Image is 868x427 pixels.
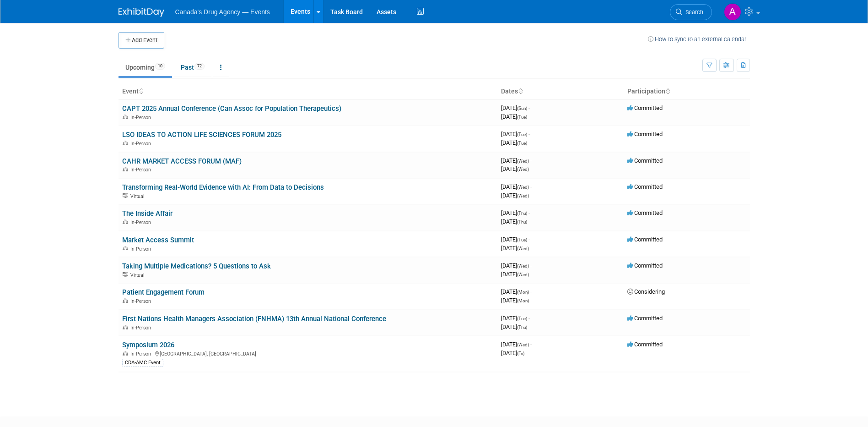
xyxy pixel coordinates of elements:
span: (Tue) [517,115,527,120]
th: Dates [497,84,624,99]
a: Symposium 2026 [122,341,174,349]
span: - [530,183,532,190]
span: - [530,341,532,348]
span: [DATE] [501,236,530,243]
span: [DATE] [501,131,530,137]
img: In-Person Event [123,246,128,251]
span: Committed [627,157,663,164]
span: Committed [627,262,663,269]
span: Canada's Drug Agency — Events [175,8,270,16]
span: [DATE] [501,104,530,111]
th: Event [119,84,497,99]
span: Committed [627,183,663,190]
span: (Tue) [517,316,527,321]
span: Committed [627,131,663,137]
span: In-Person [130,298,154,304]
span: [DATE] [501,262,532,269]
span: [DATE] [501,139,527,146]
th: Participation [624,84,750,99]
span: - [528,104,530,111]
span: - [528,131,530,137]
span: [DATE] [501,297,529,304]
div: [GEOGRAPHIC_DATA], [GEOGRAPHIC_DATA] [122,350,494,357]
span: (Thu) [517,219,527,224]
span: - [530,262,532,269]
span: [DATE] [501,165,529,172]
img: In-Person Event [123,325,128,329]
span: (Tue) [517,141,527,146]
img: ExhibitDay [119,8,164,17]
a: Sort by Start Date [518,88,523,95]
span: (Wed) [517,167,529,172]
span: (Wed) [517,246,529,251]
span: (Wed) [517,193,529,198]
span: (Sun) [517,106,527,111]
span: [DATE] [501,315,530,322]
span: [DATE] [501,323,527,330]
img: In-Person Event [123,219,128,224]
span: [DATE] [501,288,532,295]
span: Committed [627,104,663,111]
a: Past72 [174,59,211,76]
span: (Mon) [517,298,529,303]
img: Virtual Event [123,272,128,277]
a: The Inside Affair [122,209,173,218]
img: Andrea Tiwari [724,3,741,21]
span: Virtual [130,272,147,278]
span: In-Person [130,325,154,331]
img: In-Person Event [123,351,128,356]
span: [DATE] [501,209,530,216]
span: - [528,236,530,243]
span: (Fri) [517,351,524,356]
span: [DATE] [501,245,529,252]
span: - [528,315,530,322]
img: In-Person Event [123,115,128,119]
span: In-Person [130,246,154,252]
span: [DATE] [501,192,529,199]
span: (Thu) [517,325,527,330]
a: First Nations Health Managers Association (FNHMA) 13th Annual National Conference [122,315,386,323]
span: (Wed) [517,263,529,268]
span: (Thu) [517,211,527,216]
span: (Wed) [517,272,529,277]
div: CDA-AMC Event [122,359,163,367]
a: CAHR MARKET ACCESS FORUM (MAF) [122,157,242,165]
span: (Tue) [517,132,527,137]
span: In-Person [130,115,154,120]
span: In-Person [130,167,154,173]
span: [DATE] [501,350,524,356]
a: Upcoming10 [119,59,172,76]
span: Committed [627,236,663,243]
span: Committed [627,209,663,216]
span: [DATE] [501,157,532,164]
span: In-Person [130,351,154,357]
img: In-Person Event [123,141,128,145]
a: How to sync to an external calendar... [648,36,750,43]
img: In-Person Event [123,298,128,303]
a: Transforming Real-World Evidence with AI: From Data to Decisions [122,183,324,192]
span: 72 [194,63,205,70]
span: Search [682,9,703,16]
span: (Wed) [517,185,529,190]
span: Virtual [130,193,147,199]
span: 10 [155,63,165,70]
span: [DATE] [501,113,527,120]
span: - [530,288,532,295]
span: In-Person [130,141,154,147]
span: (Wed) [517,159,529,164]
span: Considering [627,288,665,295]
span: - [528,209,530,216]
a: Sort by Event Name [139,88,143,95]
span: [DATE] [501,218,527,225]
img: Virtual Event [123,193,128,198]
span: Committed [627,315,663,322]
a: CAPT 2025 Annual Conference (Can Assoc for Population Therapeutics) [122,104,341,113]
button: Add Event [119,32,164,49]
span: (Mon) [517,290,529,295]
span: - [530,157,532,164]
span: [DATE] [501,271,529,278]
a: Taking Multiple Medications? 5 Questions to Ask [122,262,271,270]
a: Market Access Summit [122,236,194,244]
span: [DATE] [501,183,532,190]
span: (Tue) [517,237,527,242]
